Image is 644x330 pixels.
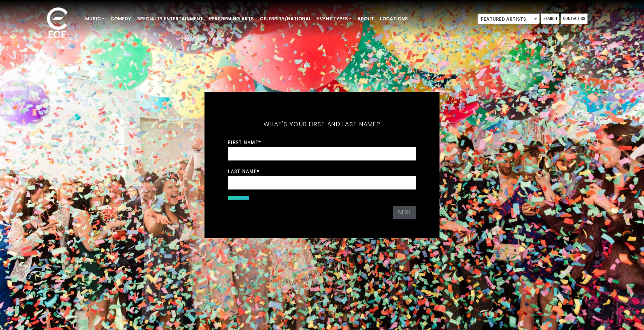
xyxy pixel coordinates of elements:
a: About [354,12,377,25]
span: Featured Artists [478,14,539,24]
label: First Name [228,139,261,146]
label: Last Name [228,168,259,175]
a: Event Types [314,12,354,25]
a: Celebrity/National [257,12,314,25]
a: Contact Us [561,14,588,24]
a: Performing Arts [206,12,257,25]
a: Music [82,12,107,25]
span: Featured Artists [478,14,540,24]
a: Comedy [107,12,134,25]
a: Search [541,14,559,24]
img: ece_new_logo_whitev2-1.png [38,5,76,42]
a: Specialty Entertainment [134,12,206,25]
a: Locations [377,12,411,25]
h5: What's your first and last name? [228,111,416,138]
